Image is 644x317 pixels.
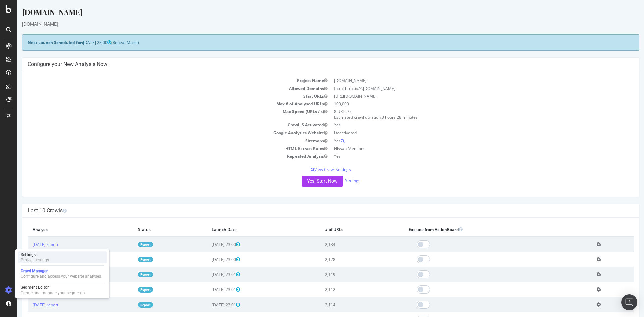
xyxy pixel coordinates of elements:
[386,223,574,236] th: Exclude from ActionBoard
[10,100,313,108] td: Max # of Analysed URLs
[313,145,616,152] td: Nissan Mentions
[15,257,41,262] a: [DATE] report
[15,287,41,293] a: [DATE] report
[303,297,386,312] td: 2,114
[284,176,326,187] button: Yes! Start Now
[10,207,616,214] h4: Last 10 Crawls
[120,272,136,277] a: Report
[120,287,136,293] a: Report
[194,302,223,308] span: [DATE] 23:01
[115,223,189,236] th: Status
[313,85,616,92] td: (http|https)://*.[DOMAIN_NAME]
[15,242,41,247] a: [DATE] report
[621,294,637,310] div: Open Intercom Messenger
[120,242,136,247] a: Report
[364,114,400,120] span: 3 hours 28 minutes
[18,251,107,263] a: SettingsProject settings
[194,242,223,247] span: [DATE] 23:00
[313,108,616,121] td: 8 URLs / s Estimated crawl duration:
[10,76,313,84] td: Project Name
[10,129,313,137] td: Google Analytics Website
[21,268,101,274] div: Crawl Manager
[303,282,386,297] td: 2,112
[21,257,49,263] div: Project settings
[10,223,115,236] th: Analysis
[303,252,386,267] td: 2,128
[21,252,49,257] div: Settings
[10,108,313,121] td: Max Speed (URLs / s)
[313,92,616,100] td: [URL][DOMAIN_NAME]
[120,257,136,262] a: Report
[313,137,616,145] td: Yes
[313,152,616,160] td: Yes
[21,274,101,279] div: Configure and access your website analyses
[10,61,616,68] h4: Configure your New Analysis Now!
[10,152,313,160] td: Repeated Analysis
[10,85,313,92] td: Allowed Domains
[303,223,386,236] th: # of URLs
[303,236,386,252] td: 2,134
[5,21,622,28] div: [DOMAIN_NAME]
[194,272,223,277] span: [DATE] 23:01
[10,121,313,129] td: Crawl JS Activated
[10,40,65,45] strong: Next Launch Scheduled for:
[10,92,313,100] td: Start URLs
[313,129,616,137] td: Deactivated
[303,267,386,282] td: 2,119
[313,121,616,129] td: Yes
[21,290,85,296] div: Create and manage your segments
[15,302,41,308] a: [DATE] report
[313,100,616,108] td: 100,000
[21,285,85,290] div: Segment Editor
[15,272,41,277] a: [DATE] report
[10,167,616,172] p: View Crawl Settings
[120,302,136,308] a: Report
[65,40,94,45] span: [DATE] 23:00
[5,7,622,21] div: [DOMAIN_NAME]
[10,137,313,145] td: Sitemaps
[194,257,223,262] span: [DATE] 23:00
[313,76,616,84] td: [DOMAIN_NAME]
[18,284,107,296] a: Segment EditorCreate and manage your segments
[10,145,313,152] td: HTML Extract Rules
[328,178,343,183] a: Settings
[5,34,622,51] div: (Repeat Mode)
[18,268,107,280] a: Crawl ManagerConfigure and access your website analyses
[194,287,223,293] span: [DATE] 23:01
[189,223,303,236] th: Launch Date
